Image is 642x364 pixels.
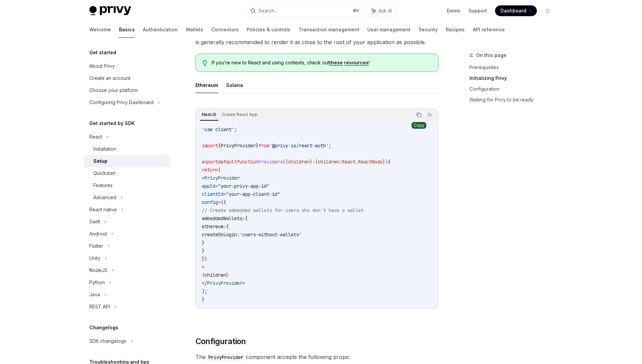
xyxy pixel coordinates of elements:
[242,280,245,286] span: >
[388,159,391,165] span: {
[93,145,116,153] div: Installation
[202,175,205,181] span: <
[221,143,256,149] span: PrivyProvider
[258,143,269,149] span: from
[206,354,246,361] code: PrivyProvider
[89,86,138,94] div: Choose your platform
[89,119,135,127] h5: Get started by SDK
[89,49,116,57] h5: Get started
[195,352,438,362] span: The component accepts the following props:
[89,74,130,82] div: Create an account
[353,8,360,13] span: ⌘ K
[234,126,237,132] span: ;
[469,62,558,73] a: Prerequisites
[84,155,170,167] a: Setup
[202,288,207,294] span: );
[89,6,131,16] img: light logo
[468,7,487,14] a: Support
[89,266,108,274] div: NodeJS
[221,199,223,205] span: {
[240,232,302,238] span: 'users-without-wallets'
[283,159,288,165] span: ({
[202,264,205,270] span: >
[202,248,205,254] span: }
[469,73,558,84] a: Initializing Privy
[143,22,178,38] a: Authentication
[223,199,226,205] span: {
[93,169,116,177] div: Quickstart
[119,22,135,38] a: Basics
[247,22,291,38] a: Policies & controls
[258,159,283,165] span: Providers
[89,206,117,214] div: React native
[89,62,115,70] div: About Privy
[202,167,218,173] span: return
[89,278,105,286] div: Python
[269,143,329,149] span: '@privy-io/react-auth'
[205,256,207,262] span: }
[93,193,116,202] div: Advanced
[84,84,170,96] a: Choose your platform
[89,254,100,262] div: Unity
[226,191,280,197] span: "your-app-client-id"
[425,111,434,119] button: Ask AI
[202,296,205,302] span: }
[84,72,170,84] a: Create an account
[473,22,505,38] a: API reference
[223,191,226,197] span: =
[186,22,203,38] a: Wallets
[367,22,410,38] a: User management
[318,159,339,165] span: children
[245,215,248,221] span: {
[218,183,269,189] span: "your-privy-app-id"
[237,159,258,165] span: function
[447,7,460,14] a: Demo
[299,22,359,38] a: Transaction management
[344,60,369,66] a: resources
[89,230,107,238] div: Android
[226,272,229,278] span: }
[215,183,218,189] span: =
[202,199,218,205] span: config
[202,126,234,132] span: 'use client'
[202,280,207,286] span: </
[542,5,553,16] button: Toggle dark mode
[469,94,558,105] a: Waiting for Privy to be ready
[256,143,258,149] span: }
[469,84,558,94] a: Configuration
[89,242,103,250] div: Flutter
[202,215,245,221] span: embeddedWallets:
[495,5,537,16] a: Dashboard
[419,22,438,38] a: Security
[84,60,170,72] a: About Privy
[202,183,215,189] span: appId
[89,133,102,141] div: React
[202,232,240,238] span: createOnLogin:
[202,159,218,165] span: export
[218,159,237,165] span: default
[84,179,170,191] a: Features
[202,223,226,230] span: ethereum:
[84,167,170,179] a: Quickstart
[411,122,426,129] div: Copy
[212,59,431,66] span: If you’re new to React and using contexts, check out !
[202,143,218,149] span: import
[202,191,223,197] span: clientId
[226,77,243,93] button: Solana
[342,159,356,165] span: React
[329,60,343,66] a: these
[358,159,383,165] span: ReactNode
[220,111,259,119] div: Create React App
[246,5,364,17] button: Search...⌘K
[329,143,331,149] span: ;
[315,159,318,165] span: {
[89,98,154,107] div: Configuring Privy Dashboard
[211,22,239,38] a: Connectors
[89,22,111,38] a: Welcome
[207,280,242,286] span: PrivyProvider
[356,159,358,165] span: .
[205,272,226,278] span: children
[202,256,205,262] span: }
[310,159,312,165] span: }
[258,7,277,15] div: Search...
